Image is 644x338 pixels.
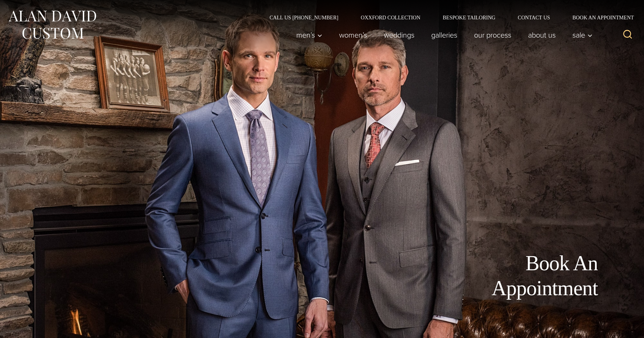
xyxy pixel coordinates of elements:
span: Sale [572,31,593,39]
a: Call Us [PHONE_NUMBER] [258,15,350,20]
nav: Primary Navigation [288,28,597,42]
a: weddings [376,28,423,42]
a: Contact Us [506,15,561,20]
button: View Search Form [619,26,637,44]
span: Men’s [296,31,322,39]
a: Our Process [466,28,520,42]
a: Galleries [423,28,466,42]
h1: Book An Appointment [430,251,598,301]
a: Bespoke Tailoring [432,15,506,20]
nav: Secondary Navigation [258,15,637,20]
a: Oxxford Collection [350,15,432,20]
img: Alan David Custom [7,8,97,41]
a: About Us [520,28,564,42]
a: Book an Appointment [561,15,637,20]
a: Women’s [331,28,376,42]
